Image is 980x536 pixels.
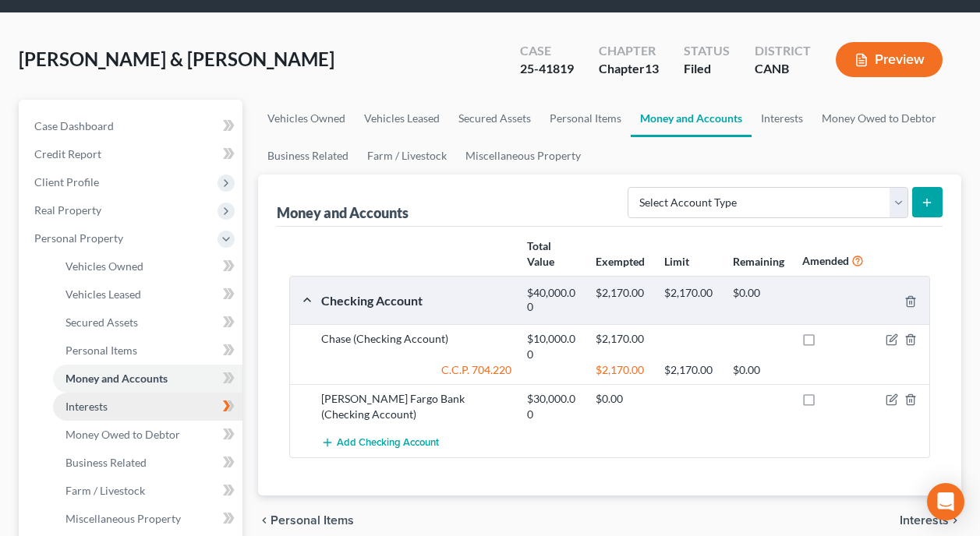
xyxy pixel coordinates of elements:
[53,505,242,533] a: Miscellaneous Property
[540,100,631,137] a: Personal Items
[358,137,456,175] a: Farm / Livestock
[752,100,812,137] a: Interests
[900,514,961,527] button: Interests chevron_right
[599,42,659,60] div: Chapter
[65,316,138,329] span: Secured Assets
[812,100,946,137] a: Money Owed to Debtor
[258,514,271,527] i: chevron_left
[520,42,574,60] div: Case
[53,421,242,449] a: Money Owed to Debtor
[277,203,409,222] div: Money and Accounts
[53,252,242,280] a: Vehicles Owned
[519,286,588,315] div: $40,000.00
[836,42,943,77] button: Preview
[34,231,123,245] span: Personal Property
[802,254,849,267] strong: Amended
[684,60,730,78] div: Filed
[258,137,358,175] a: Business Related
[927,483,964,520] div: Open Intercom Messenger
[53,337,242,365] a: Personal Items
[645,61,659,76] span: 13
[725,286,794,315] div: $0.00
[733,255,784,268] strong: Remaining
[53,393,242,421] a: Interests
[588,331,656,362] div: $2,170.00
[65,372,168,385] span: Money and Accounts
[22,112,242,140] a: Case Dashboard
[755,42,811,60] div: District
[22,140,242,168] a: Credit Report
[900,514,949,527] span: Interests
[65,428,180,441] span: Money Owed to Debtor
[337,437,439,450] span: Add Checking Account
[313,292,519,309] div: Checking Account
[656,286,725,315] div: $2,170.00
[65,344,137,357] span: Personal Items
[34,203,101,217] span: Real Property
[258,514,354,527] button: chevron_left Personal Items
[596,255,645,268] strong: Exempted
[449,100,540,137] a: Secured Assets
[321,428,439,457] button: Add Checking Account
[519,391,588,422] div: $30,000.00
[313,362,519,378] div: C.C.P. 704.220
[588,391,656,422] div: $0.00
[53,280,242,309] a: Vehicles Leased
[53,449,242,477] a: Business Related
[527,239,554,268] strong: Total Value
[65,259,143,273] span: Vehicles Owned
[65,456,147,469] span: Business Related
[34,147,101,160] span: Credit Report
[313,331,519,362] div: Chase (Checking Account)
[258,100,355,137] a: Vehicles Owned
[53,477,242,505] a: Farm / Livestock
[53,365,242,393] a: Money and Accounts
[313,391,519,422] div: [PERSON_NAME] Fargo Bank (Checking Account)
[588,286,656,315] div: $2,170.00
[656,362,725,378] div: $2,170.00
[631,100,752,137] a: Money and Accounts
[65,484,145,497] span: Farm / Livestock
[684,42,730,60] div: Status
[664,255,689,268] strong: Limit
[519,331,588,362] div: $10,000.00
[599,60,659,78] div: Chapter
[65,287,141,301] span: Vehicles Leased
[19,48,334,70] span: [PERSON_NAME] & [PERSON_NAME]
[456,137,590,175] a: Miscellaneous Property
[725,362,794,378] div: $0.00
[755,60,811,78] div: CANB
[65,400,108,413] span: Interests
[520,60,574,78] div: 25-41819
[53,309,242,337] a: Secured Assets
[588,362,656,378] div: $2,170.00
[355,100,449,137] a: Vehicles Leased
[271,514,354,527] span: Personal Items
[34,119,114,132] span: Case Dashboard
[65,512,181,525] span: Miscellaneous Property
[34,175,99,189] span: Client Profile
